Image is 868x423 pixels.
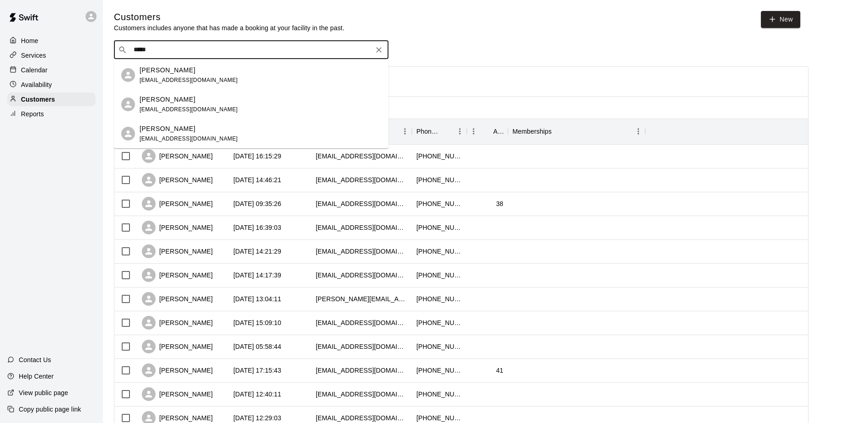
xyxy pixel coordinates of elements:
div: +18589457085 [416,223,462,232]
button: Menu [467,125,480,138]
div: 2025-09-10 05:58:44 [233,342,281,351]
a: Customers [7,92,96,106]
div: kellyr280@gmail.com [316,199,407,208]
div: brianprager@yahoo.com [316,223,407,232]
div: [PERSON_NAME] [142,387,213,401]
button: Clear [372,43,385,56]
div: 2025-09-09 12:29:03 [233,413,281,423]
p: Copy public page link [19,405,81,414]
div: Age [467,119,508,144]
div: 2025-09-11 14:21:29 [233,247,281,256]
div: adribroullon@gmail.com [316,247,407,256]
div: csayle2010@gmail.com [316,152,407,161]
div: [PERSON_NAME] [142,173,213,187]
div: Kip Concannon [121,68,135,82]
div: Memberships [508,119,645,144]
a: Home [7,34,96,48]
div: +14153424489 [416,318,462,327]
div: +14156062667 [416,247,462,256]
p: Reports [21,109,44,119]
div: Memberships [512,119,552,144]
div: 2025-09-10 15:09:10 [233,318,281,327]
div: arianadwebb@yahoo.com [316,413,407,423]
div: +18583568015 [416,413,462,423]
p: Calendar [21,65,48,75]
div: Phone Number [412,119,467,144]
div: narodny@gmail.com [316,318,407,327]
div: [PERSON_NAME] [142,268,213,282]
a: New [761,11,800,28]
div: 2025-09-12 09:35:26 [233,199,281,208]
div: Cherish Ansanelli [121,127,135,141]
div: [PERSON_NAME] [142,197,213,211]
div: 38 [496,199,503,208]
a: Calendar [7,63,96,77]
div: +14153597697 [416,390,462,399]
div: katecvitt@gmail.com [316,271,407,280]
div: +18315785604 [416,199,462,208]
div: [PERSON_NAME] [142,149,213,163]
div: [PERSON_NAME] [142,340,213,353]
div: +17022817927 [416,366,462,375]
div: [PERSON_NAME] [142,244,213,258]
button: Menu [398,125,412,138]
div: +14153852215 [416,175,462,184]
div: Search customers by name or email [114,41,388,59]
p: Home [21,36,38,45]
p: Availability [21,80,52,89]
div: 2025-09-11 16:39:03 [233,223,281,232]
p: Help Center [19,372,54,381]
button: Sort [440,125,453,138]
div: Rowan Ansanelli [121,98,135,111]
div: +13034087844 [416,271,462,280]
div: +14157863344 [416,152,462,161]
span: [EMAIL_ADDRESS][DOMAIN_NAME] [140,136,238,142]
span: [EMAIL_ADDRESS][DOMAIN_NAME] [140,106,238,113]
p: View public page [19,388,68,397]
div: ccun001@gmail.com [316,390,407,399]
div: 2025-09-11 14:17:39 [233,271,281,280]
div: 41 [496,366,503,375]
a: Services [7,49,96,62]
button: Menu [453,125,467,138]
div: 2025-09-09 17:15:43 [233,366,281,375]
span: [EMAIL_ADDRESS][DOMAIN_NAME] [140,77,238,83]
div: 2025-09-12 16:15:29 [233,152,281,161]
div: +14158197122 [416,342,462,351]
div: [PERSON_NAME] [142,292,213,306]
div: Email [311,119,412,144]
a: Reports [7,107,96,121]
h5: Customers [114,11,345,23]
button: Menu [631,125,645,138]
div: Age [493,119,503,144]
div: quirogasabrina@yahoo.com [316,366,407,375]
a: Availability [7,78,96,92]
div: [PERSON_NAME] [142,316,213,330]
div: monique.corren@gmail.com [316,294,407,304]
div: joeyg.707@gmail.com [316,342,407,351]
p: Contact Us [19,355,51,364]
p: Services [21,51,46,60]
p: [PERSON_NAME] [140,65,195,75]
div: Phone Number [416,119,440,144]
button: Sort [552,125,565,138]
div: rcivarello@gmail.com [316,175,407,184]
div: 2025-09-09 12:40:11 [233,390,281,399]
p: [PERSON_NAME] [140,124,195,134]
div: 2025-09-11 13:04:11 [233,294,281,304]
div: 2025-09-12 14:46:21 [233,175,281,184]
div: [PERSON_NAME] [142,221,213,234]
p: Customers includes anyone that has made a booking at your facility in the past. [114,23,345,33]
p: Customers [21,95,55,104]
p: [PERSON_NAME] [140,95,195,104]
div: [PERSON_NAME] [142,363,213,377]
button: Sort [480,125,493,138]
div: +16022910834 [416,294,462,304]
